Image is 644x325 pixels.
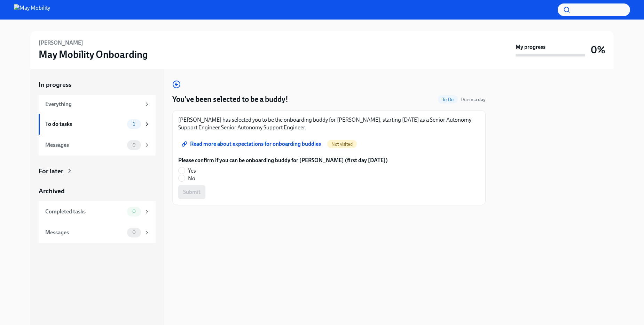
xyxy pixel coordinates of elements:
div: Messages [45,229,124,236]
span: No [188,175,195,182]
a: Read more about expectations for onboarding buddies [178,137,326,151]
strong: My progress [516,43,545,51]
h4: You've been selected to be a buddy! [172,94,288,105]
span: 1 [129,121,139,127]
p: [PERSON_NAME] has selected you to be the onboarding buddy for [PERSON_NAME], starting [DATE] as a... [178,116,480,131]
div: Completed tasks [45,208,124,216]
span: Read more about expectations for onboarding buddies [183,141,321,148]
strong: in a day [469,97,486,103]
a: To do tasks1 [39,114,156,135]
label: Please confirm if you can be onboarding buddy for [PERSON_NAME] (first day [DATE]) [178,157,388,164]
span: 0 [128,209,140,214]
div: To do tasks [45,120,124,128]
div: Everything [45,100,141,108]
a: Messages0 [39,135,156,156]
div: Messages [45,141,124,149]
div: For later [39,167,63,176]
span: Due [461,97,486,103]
span: September 5th, 2025 09:00 [461,96,486,103]
a: In progress [39,80,156,89]
a: Everything [39,95,156,114]
span: 0 [128,142,140,148]
a: Messages0 [39,222,156,243]
h6: [PERSON_NAME] [39,39,83,47]
span: To Do [438,97,458,102]
h3: 0% [591,44,605,56]
span: Not visited [327,142,357,147]
span: 0 [128,230,140,235]
span: Yes [188,167,196,175]
a: For later [39,167,156,176]
img: May Mobility [14,4,50,15]
h3: May Mobility Onboarding [39,48,148,61]
a: Archived [39,187,156,196]
a: Completed tasks0 [39,201,156,222]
